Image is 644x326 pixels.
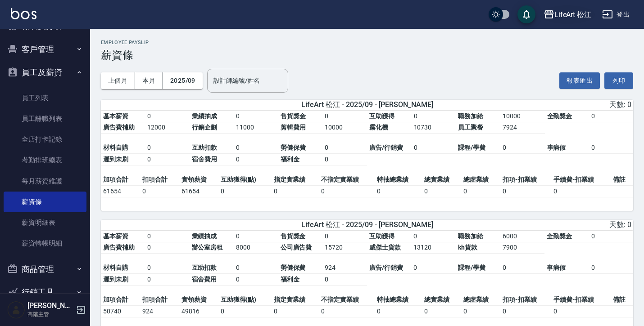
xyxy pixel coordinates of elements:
span: 互助扣款 [192,144,217,151]
p: 高階主管 [27,310,73,318]
td: 0 [412,111,456,122]
div: 天數: 0 [457,220,631,230]
span: 售貨獎金 [281,232,306,240]
button: 客戶管理 [4,38,86,61]
a: 考勤排班總表 [4,150,86,170]
span: 課程/學費 [458,144,485,151]
td: 0 [500,262,545,274]
td: 0 [322,142,367,154]
td: 指定實業績 [272,294,319,306]
span: 廣告/行銷費 [369,264,403,271]
td: 7900 [500,242,545,254]
div: 天數: 0 [457,100,631,110]
td: 15720 [322,242,367,254]
button: 上個月 [101,72,135,89]
td: 扣項合計 [140,294,179,306]
span: 遲到未刷 [103,156,128,163]
td: 扣項-扣業績 [500,174,551,186]
td: 49816 [179,305,218,317]
td: 50740 [101,305,140,317]
td: 0 [145,154,190,165]
td: 總實業績 [422,294,461,306]
td: 0 [234,231,278,242]
td: 0 [234,111,278,122]
td: 0 [422,305,461,317]
span: 威傑士貨款 [369,244,401,251]
td: 7924 [500,122,545,134]
span: 事病假 [547,144,566,151]
span: 行銷企劃 [192,124,217,131]
span: 福利金 [281,276,299,283]
td: 0 [272,305,319,317]
span: 勞健保費 [281,264,306,271]
td: 備註 [611,294,633,306]
span: 剪輯費用 [281,124,306,131]
span: 辦公室房租 [192,244,223,251]
span: 職務加給 [458,232,483,240]
span: 遲到未刷 [103,276,128,283]
td: 0 [322,231,367,242]
span: 互助獲得 [369,232,395,240]
a: 員工離職列表 [4,108,86,129]
td: 0 [140,185,179,197]
td: 0 [145,242,189,254]
span: 課程/學費 [458,264,485,271]
a: 薪資明細表 [4,212,86,233]
td: 0 [551,305,611,317]
td: 0 [461,305,500,317]
td: 0 [234,154,278,165]
td: 互助獲得(點) [218,174,272,186]
span: 廣告費補助 [103,124,135,131]
td: 0 [411,231,456,242]
td: 互助獲得(點) [218,294,272,306]
td: 總虛業績 [461,174,500,186]
span: 廣告費補助 [103,244,135,251]
td: 0 [234,262,278,274]
td: 0 [500,142,545,154]
table: a dense table [101,111,633,174]
td: 0 [319,305,375,317]
td: 11000 [234,122,278,134]
button: 2025/09 [163,72,203,89]
td: 61654 [179,185,218,197]
span: LifeArt 松江 - 2025/09 - [PERSON_NAME] [301,220,433,230]
a: 全店打卡記錄 [4,129,86,150]
span: 霧化機 [369,124,388,131]
td: 特抽總業績 [375,174,422,186]
td: 12000 [145,122,190,134]
div: LifeArt 松江 [554,9,592,20]
h2: Employee Payslip [101,40,633,45]
td: 10730 [412,122,456,134]
button: 本月 [135,72,163,89]
h3: 薪資條 [101,49,633,62]
td: 0 [272,185,319,197]
td: 0 [145,262,189,274]
td: 924 [322,262,367,274]
td: 0 [375,305,422,317]
td: 加項合計 [101,294,140,306]
td: 總實業績 [422,174,461,186]
td: 加項合計 [101,174,140,186]
td: 0 [234,274,278,286]
button: 登出 [599,6,633,23]
span: 基本薪資 [103,232,128,240]
td: 0 [589,142,633,154]
td: 0 [412,142,456,154]
span: 宿舍費用 [192,156,217,163]
td: 0 [589,262,633,274]
td: 實領薪資 [179,294,218,306]
td: 不指定實業績 [319,294,375,306]
a: 每月薪資維護 [4,171,86,192]
span: 材料自購 [103,264,128,271]
td: 0 [322,111,367,122]
span: 互助扣款 [192,264,217,271]
td: 0 [375,185,422,197]
span: 公司廣告費 [281,244,312,251]
span: 勞健保費 [281,144,306,151]
span: 事病假 [547,264,566,271]
td: 扣項-扣業績 [500,294,551,306]
td: 不指定實業績 [319,174,375,186]
td: 0 [500,185,551,197]
button: 商品管理 [4,258,86,281]
td: 特抽總業績 [375,294,422,306]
